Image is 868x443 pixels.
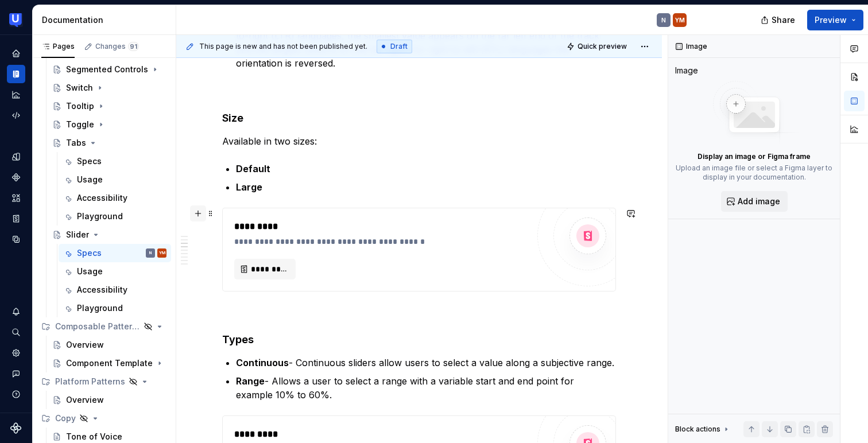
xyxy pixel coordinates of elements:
[66,357,153,369] div: Component Template
[755,10,803,30] button: Share
[48,336,171,354] a: Overview
[7,209,25,228] a: Storybook stories
[738,196,780,207] span: Add image
[128,42,139,51] span: 91
[48,60,171,79] a: Segmented Controls
[236,357,289,368] strong: Continuous
[7,168,25,186] a: Components
[578,42,627,51] span: Quick preview
[236,163,270,174] strong: Default
[48,354,171,372] a: Component Template
[675,15,685,25] div: YM
[59,207,171,226] a: Playground
[7,44,25,63] a: Home
[236,375,265,387] strong: Range
[66,394,104,406] div: Overview
[66,339,104,351] div: Overview
[66,119,94,130] div: Toggle
[222,134,616,148] p: Available in two sizes:
[59,244,171,262] a: SpecsNYM
[66,431,122,442] div: Tone of Voice
[9,13,23,27] img: 41adf70f-fc1c-4662-8e2d-d2ab9c673b1b.png
[661,15,666,25] div: N
[41,42,75,51] div: Pages
[675,164,833,182] p: Upload an image file or select a Figma layer to display in your documentation.
[236,181,262,193] strong: Large
[772,14,795,26] span: Share
[37,317,171,336] div: Composable Patterns
[236,356,616,370] p: - Continuous sliders allow users to select a value along a subjective range.
[59,281,171,299] a: Accessibility
[149,247,152,259] div: N
[66,229,89,240] div: Slider
[55,321,140,332] div: Composable Patterns
[59,170,171,189] a: Usage
[59,152,171,170] a: Specs
[48,79,171,97] a: Switch
[7,86,25,104] a: Analytics
[675,65,698,76] div: Image
[7,364,25,383] button: Contact support
[59,189,171,207] a: Accessibility
[815,14,847,26] span: Preview
[59,299,171,317] a: Playground
[77,284,127,296] div: Accessibility
[95,42,139,51] div: Changes
[236,374,616,402] p: - Allows a user to select a range with a variable start and end point for example 10% to 60%.
[675,421,731,437] div: Block actions
[563,38,632,55] button: Quick preview
[48,115,171,134] a: Toggle
[7,323,25,341] button: Search ⌘K
[66,82,93,94] div: Switch
[77,266,103,277] div: Usage
[721,191,788,212] button: Add image
[697,152,811,161] p: Display an image or Figma frame
[77,174,103,185] div: Usage
[807,10,863,30] button: Preview
[7,65,25,83] a: Documentation
[48,134,171,152] a: Tabs
[48,391,171,409] a: Overview
[59,262,171,281] a: Usage
[7,344,25,362] a: Settings
[7,147,25,166] a: Design tokens
[48,226,171,244] a: Slider
[37,409,171,428] div: Copy
[77,247,102,259] div: Specs
[37,372,171,391] div: Platform Patterns
[199,42,367,51] span: This page is new and has not been published yet.
[675,425,720,434] div: Block actions
[66,100,94,112] div: Tooltip
[77,302,123,314] div: Playground
[390,42,408,51] span: Draft
[55,376,125,387] div: Platform Patterns
[77,211,123,222] div: Playground
[48,97,171,115] a: Tooltip
[7,302,25,321] button: Notifications
[7,230,25,248] a: Data sources
[55,413,76,424] div: Copy
[77,192,127,204] div: Accessibility
[222,112,243,124] strong: Size
[66,137,86,149] div: Tabs
[10,422,22,434] svg: Supernova Logo
[222,333,254,345] strong: Types
[77,156,102,167] div: Specs
[7,189,25,207] a: Assets
[42,14,171,26] div: Documentation
[7,106,25,125] a: Code automation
